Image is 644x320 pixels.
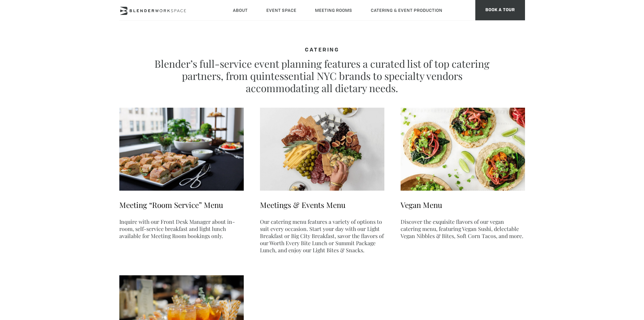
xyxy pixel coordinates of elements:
[119,200,223,210] a: Meeting “Room Service” Menu
[401,200,442,210] a: Vegan Menu
[260,200,345,210] a: Meetings & Events Menu
[153,47,491,54] h4: CATERING
[401,218,525,239] p: Discover the exquisite flavors of our vegan catering menu, featuring Vegan Sushi, delectable Vega...
[119,218,244,239] p: Inquire with our Front Desk Manager about in-room, self-service breakfast and light lunch availab...
[153,58,491,94] p: Blender’s full-service event planning features a curated list of top catering partners, from quin...
[260,218,384,254] p: Our catering menu features a variety of options to suit every occasion. Start your day with our L...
